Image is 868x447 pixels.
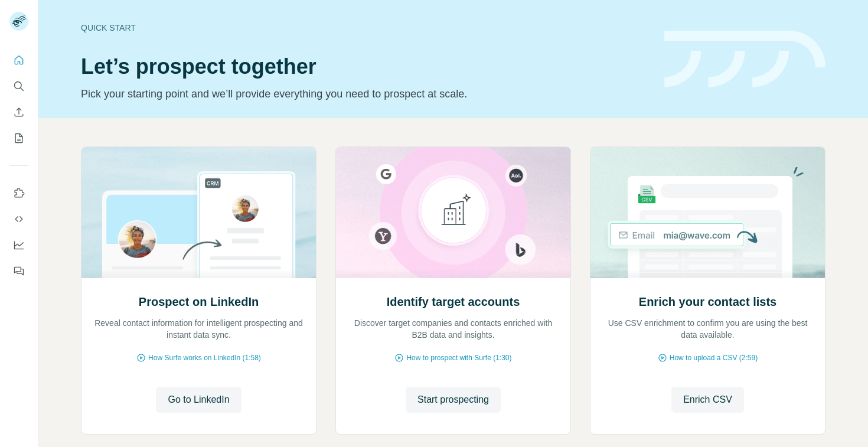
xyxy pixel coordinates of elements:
p: Reveal contact information for intelligent prospecting and instant data sync. [93,317,304,341]
button: Search [9,76,28,97]
button: Enrich CSV [671,387,744,413]
span: Go to LinkedIn [168,393,229,407]
img: Prospect on LinkedIn [81,147,316,278]
img: banner [664,31,825,88]
h2: Identify target accounts [387,293,520,310]
span: How to prospect with Surfe (1:30) [406,353,511,363]
p: Discover target companies and contacts enriched with B2B data and insights. [348,317,559,341]
button: Go to LinkedIn [156,387,241,413]
div: Quick start [81,22,650,34]
span: Enrich CSV [683,393,732,407]
button: Feedback [9,260,28,282]
button: Dashboard [9,234,28,256]
h2: Enrich your contact lists [639,293,776,310]
span: How Surfe works on LinkedIn (1:58) [148,353,261,363]
span: How to upload a CSV (2:59) [670,353,758,363]
h2: Prospect on LinkedIn [139,293,259,310]
button: My lists [9,128,28,149]
button: Use Surfe API [9,208,28,230]
button: Enrich CSV [9,102,28,123]
p: Pick your starting point and we’ll provide everything you need to prospect at scale. [81,86,650,102]
button: Quick start [9,50,28,71]
span: Start prospecting [417,393,489,407]
h1: Let’s prospect together [81,55,650,79]
button: Use Surfe on LinkedIn [9,182,28,204]
p: Use CSV enrichment to confirm you are using the best data available. [602,317,813,341]
img: Identify target accounts [335,147,571,278]
button: Start prospecting [406,387,501,413]
img: Enrich your contact lists [590,147,825,278]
